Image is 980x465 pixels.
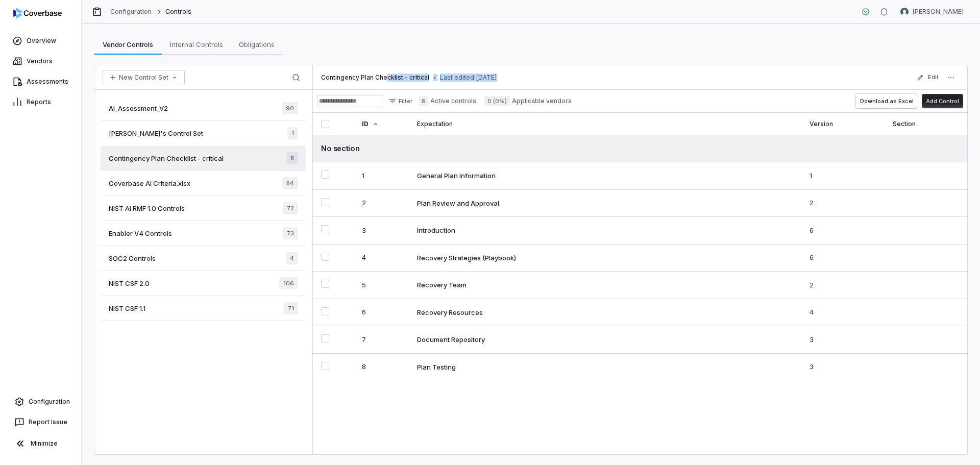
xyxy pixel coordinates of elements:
label: Applicable vendors [484,96,572,106]
td: 1 [354,162,409,190]
span: 8 [286,152,298,164]
button: Add Control [922,94,963,108]
span: Internal Controls [166,38,227,51]
span: NIST CSF 2.0 [109,279,150,288]
span: 8 [419,96,428,106]
a: NIST CSF 1.171 [101,296,306,321]
span: Enabler V4 Controls [109,229,172,238]
td: 1 [801,162,885,190]
button: Select 3 control [321,225,329,233]
td: 3 [801,353,885,380]
a: Configuration [110,8,152,16]
button: Select 4 control [321,253,329,261]
div: Recovery Team [417,280,467,289]
button: Select 8 control [321,362,329,370]
span: 90 [282,102,298,114]
button: Select 2 control [321,198,329,206]
button: Select 5 control [321,280,329,288]
button: Select 1 control [321,170,329,179]
span: 84 [282,177,298,189]
button: Select 6 control [321,307,329,315]
span: • [433,74,436,81]
label: Active controls [419,96,476,106]
div: Recovery Strategies (Playbook) [417,253,516,262]
div: General Plan Information [417,171,496,180]
td: 3 [354,217,409,244]
div: Expectation [417,113,793,135]
a: Configuration [4,393,77,411]
span: Filter [399,97,412,105]
button: Minimize [4,433,77,454]
div: Document Repository [417,335,485,344]
span: Controls [165,8,191,16]
span: Coverbase AI Criteria.xlsx [109,179,190,188]
div: Version [810,113,876,135]
td: 4 [354,244,409,272]
a: Enabler V4 Controls73 [101,221,306,246]
button: Select 7 control [321,334,329,342]
span: 73 [283,227,298,239]
td: 5 [354,272,409,299]
td: 3 [801,326,885,354]
span: NIST AI RMF 1.0 Controls [109,204,185,213]
span: 1 [287,127,298,139]
td: 7 [354,326,409,354]
a: Assessments [2,72,79,91]
span: NIST CSF 1.1 [109,304,145,313]
div: Introduction [417,226,455,235]
a: Coverbase AI Criteria.xlsx84 [101,171,306,196]
td: 2 [801,189,885,217]
td: 2 [801,272,885,299]
td: 6 [354,299,409,326]
span: Last edited: [DATE] [440,74,497,82]
td: 4 [801,299,885,326]
button: Report Issue [4,413,77,431]
span: [PERSON_NAME]'s Control Set [109,129,203,138]
span: 4 [286,252,298,264]
img: Nic Weilbacher avatar [900,8,909,16]
div: Plan Testing [417,362,456,372]
div: No section [321,143,959,154]
span: Vendor Controls [99,38,157,51]
td: 2 [354,189,409,217]
button: New Control Set [103,70,185,85]
span: AI_Assessment_V2 [109,104,168,113]
div: Plan Review and Approval [417,199,499,208]
button: Download as Excel [856,94,918,108]
button: Edit [914,68,942,87]
button: Nic Weilbacher avatar[PERSON_NAME] [894,4,970,19]
span: 72 [283,202,298,214]
a: NIST CSF 2.0106 [101,271,306,296]
a: SOC2 Controls4 [101,246,306,271]
td: 6 [801,244,885,272]
span: Contingency Plan Checklist - critical [321,74,429,82]
td: 8 [354,353,409,380]
button: Filter [384,95,416,107]
span: 106 [279,277,298,289]
a: Contingency Plan Checklist - critical8 [101,146,306,171]
span: Contingency Plan Checklist - critical [109,154,224,163]
div: Recovery Resources [417,308,483,317]
img: logo-D7KZi-bG.svg [13,8,62,18]
a: [PERSON_NAME]'s Control Set1 [101,121,306,146]
td: 6 [801,217,885,244]
div: Section [893,113,959,135]
a: Vendors [2,52,79,70]
span: Obligations [235,38,279,51]
a: NIST AI RMF 1.0 Controls72 [101,196,306,221]
span: 71 [284,302,298,314]
span: [PERSON_NAME] [913,8,964,16]
span: SOC2 Controls [109,254,156,263]
a: Reports [2,93,79,111]
button: More actions [943,71,959,84]
a: AI_Assessment_V290 [101,96,306,121]
a: Overview [2,32,79,50]
span: 0 (0%) [484,96,510,106]
div: ID [362,113,401,135]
